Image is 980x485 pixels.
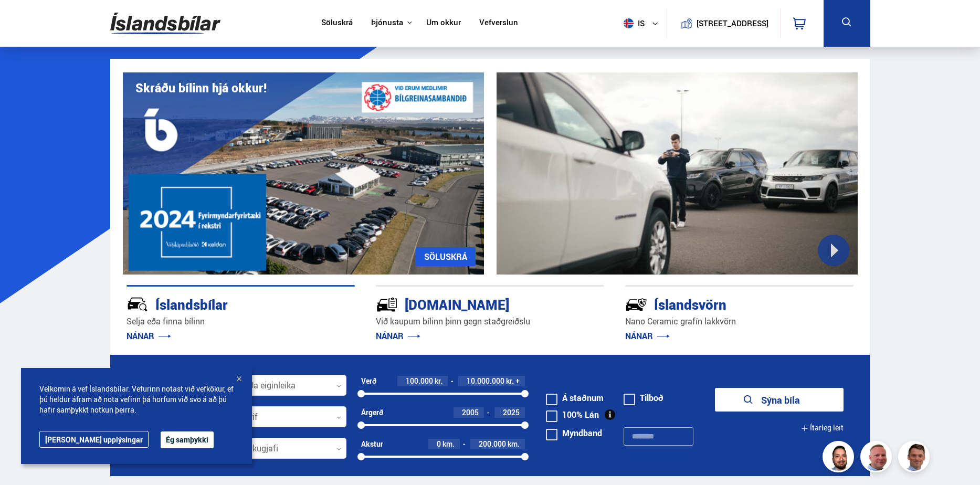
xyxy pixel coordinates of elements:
button: Ítarleg leit [801,416,844,440]
a: Söluskrá [321,18,353,29]
label: 100% Lán [546,410,599,419]
button: is [619,8,667,39]
label: Myndband [546,429,602,437]
span: 10.000.000 [467,376,504,386]
img: svg+xml;base64,PHN2ZyB4bWxucz0iaHR0cDovL3d3dy53My5vcmcvMjAwMC9zdmciIHdpZHRoPSI1MTIiIGhlaWdodD0iNT... [624,18,634,28]
a: NÁNAR [376,330,420,342]
span: is [619,18,646,28]
span: km. [508,440,520,448]
a: SÖLUSKRÁ [416,247,476,266]
div: Verð [361,377,376,385]
button: Sýna bíla [715,388,844,412]
span: 100.000 [406,376,433,386]
span: km. [442,440,455,448]
div: Íslandsvörn [625,294,816,313]
span: kr. [506,377,514,385]
span: 2025 [503,407,520,417]
img: -Svtn6bYgwAsiwNX.svg [625,293,647,315]
span: + [515,377,520,385]
div: [DOMAIN_NAME] [376,294,567,313]
span: kr. [435,377,442,385]
span: 200.000 [479,439,506,449]
img: siFngHWaQ9KaOqBr.png [862,442,893,474]
a: [STREET_ADDRESS] [672,8,774,38]
div: Íslandsbílar [127,294,318,313]
a: Vefverslun [479,18,518,29]
div: Akstur [361,440,383,448]
button: [STREET_ADDRESS] [701,19,765,28]
p: Selja eða finna bílinn [127,315,355,328]
span: 0 [437,439,441,449]
a: NÁNAR [127,330,171,342]
img: JRvxyua_JYH6wB4c.svg [127,293,149,315]
p: Nano Ceramic grafín lakkvörn [625,315,853,328]
div: Árgerð [361,408,383,417]
h1: Skráðu bílinn hjá okkur! [135,81,267,95]
label: Tilboð [624,394,663,402]
img: eKx6w-_Home_640_.png [123,72,484,275]
button: Ég samþykki [161,431,214,448]
img: nhp88E3Fdnt1Opn2.png [824,442,856,474]
span: Velkomin á vef Íslandsbílar. Vefurinn notast við vefkökur, ef þú heldur áfram að nota vefinn þá h... [39,384,234,415]
span: 2005 [462,407,479,417]
a: [PERSON_NAME] upplýsingar [39,431,149,448]
a: Um okkur [426,18,461,29]
img: tr5P-W3DuiFaO7aO.svg [376,293,398,315]
p: Við kaupum bílinn þinn gegn staðgreiðslu [376,315,604,328]
label: Á staðnum [546,394,604,402]
button: Þjónusta [371,18,403,28]
img: G0Ugv5HjCgRt.svg [110,6,220,40]
a: NÁNAR [625,330,670,342]
img: FbJEzSuNWCJXmdc-.webp [900,442,931,474]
